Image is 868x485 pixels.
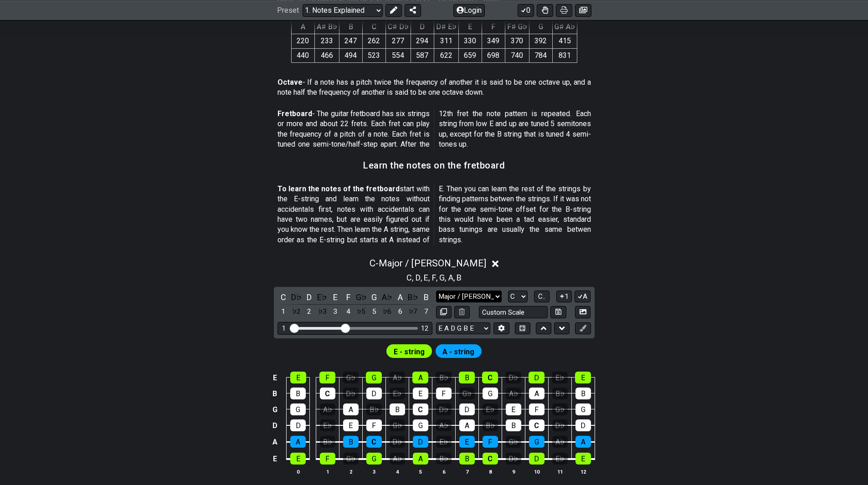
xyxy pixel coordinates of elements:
td: 554 [385,48,411,62]
div: E♭ [552,453,568,465]
div: D [529,372,544,383]
div: B♭ [436,372,452,383]
div: G [529,436,544,448]
td: 698 [482,48,505,62]
section: Scale pitch classes [402,270,466,284]
button: 1 [556,291,572,303]
div: A [343,403,359,415]
div: E♭ [552,372,568,383]
button: Edit Tuning [493,322,509,335]
div: 12 [421,325,428,332]
th: 4 [385,467,409,476]
div: toggle pitch class [355,291,367,303]
span: A [448,271,453,284]
button: First click edit preset to enable marker editing [575,322,591,335]
th: A♯ B♭ [314,20,339,34]
div: E [459,436,475,448]
td: B [269,386,280,402]
div: B [459,453,475,465]
td: 494 [339,48,362,62]
div: F [483,436,498,448]
td: 740 [505,48,529,62]
td: 277 [385,34,411,48]
button: Print [556,4,572,16]
div: C [529,419,544,431]
select: Preset [303,4,383,16]
span: , [421,271,424,284]
div: G♭ [459,388,475,399]
div: toggle scale degree [420,306,432,318]
span: , [428,271,432,284]
div: A♭ [436,419,452,431]
span: D [416,271,421,284]
div: E♭ [390,388,405,399]
td: 233 [314,34,339,48]
button: C.. [534,291,550,303]
div: toggle pitch class [368,291,380,303]
td: 831 [552,48,577,62]
td: 415 [552,34,577,48]
div: A [575,436,591,448]
div: C [483,453,498,465]
button: Move down [554,322,570,335]
th: 8 [478,467,502,476]
span: Preset [277,6,299,15]
div: toggle scale degree [303,306,315,318]
div: D♭ [390,436,405,448]
div: D♭ [552,419,568,431]
select: Tonic/Root [508,291,528,303]
h3: Learn the notes on the fretboard [363,160,505,170]
td: 587 [411,48,434,62]
div: B [390,403,405,415]
div: toggle scale degree [277,306,289,318]
select: Scale [436,291,502,303]
div: toggle pitch class [303,291,315,303]
div: B♭ [366,403,382,415]
div: D♭ [343,388,359,399]
button: Create image [575,4,591,16]
div: B♭ [552,388,568,399]
select: Tuning [436,322,490,335]
div: toggle scale degree [407,306,419,318]
td: 220 [291,34,314,48]
td: 294 [411,34,434,48]
button: Store user defined scale [550,306,566,318]
button: Move up [536,322,551,335]
div: C [320,388,335,399]
span: , [436,271,440,284]
td: D [269,418,280,434]
th: 7 [455,467,478,476]
strong: Fretboard [277,109,312,118]
div: toggle pitch class [420,291,432,303]
button: Toggle Dexterity for all fretkits [537,4,553,16]
div: G [366,453,382,465]
button: Copy [436,306,452,318]
div: E [413,388,428,399]
div: F [366,419,382,431]
div: B [290,388,306,399]
th: A [291,20,314,34]
div: A [529,388,544,399]
th: 12 [571,467,595,476]
div: C [413,403,428,415]
div: F [320,453,335,465]
p: start with the E-string and learn the notes without accidentals first, notes with accidentals can... [277,184,591,245]
div: toggle pitch class [316,291,328,303]
span: E [424,271,428,284]
th: F♯ G♭ [505,20,529,34]
div: D♭ [505,372,521,383]
th: E [458,20,482,34]
div: toggle pitch class [407,291,419,303]
th: 5 [409,467,432,476]
div: A [459,419,475,431]
span: B [457,271,462,284]
span: First enable full edit mode to edit [442,345,474,358]
div: toggle pitch class [277,291,289,303]
button: Toggle horizontal chord view [515,322,530,335]
div: G♭ [343,453,359,465]
div: E [575,453,591,465]
div: toggle scale degree [368,306,380,318]
div: F [436,388,452,399]
div: toggle pitch class [342,291,354,303]
th: 6 [432,467,455,476]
